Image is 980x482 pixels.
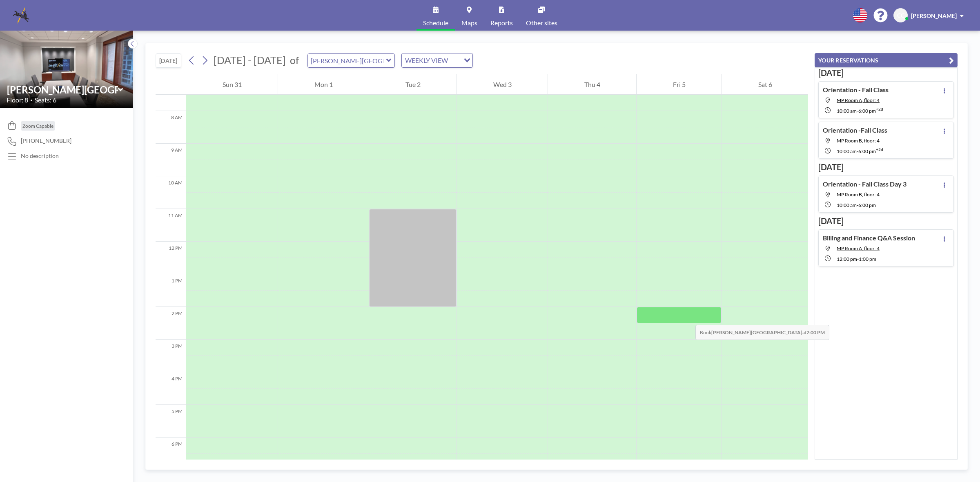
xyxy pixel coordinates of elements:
[490,20,513,26] span: Reports
[308,54,386,67] input: Ansley Room
[156,405,186,438] div: 5 PM
[156,307,186,340] div: 2 PM
[815,53,958,67] button: YOUR RESERVATIONS
[818,68,954,78] h3: [DATE]
[858,202,876,208] span: 6:00 PM
[837,256,857,262] span: 12:00 PM
[30,98,33,103] span: •
[837,138,880,144] span: MP Room B, floor: 4
[806,329,825,335] b: 2:00 PM
[837,191,880,198] span: MP Room B, floor: 4
[837,108,857,114] span: 10:00 AM
[21,137,71,144] span: [PHONE_NUMBER]
[35,96,56,104] span: Seats: 6
[402,53,472,67] div: Search for option
[823,86,889,94] h4: Orientation - Fall Class
[461,20,477,26] span: Maps
[214,54,286,66] span: [DATE] - [DATE]
[21,152,59,160] div: No description
[156,209,186,242] div: 11 AM
[818,162,954,172] h3: [DATE]
[7,84,118,96] input: Ansley Room
[423,20,448,26] span: Schedule
[156,111,186,144] div: 8 AM
[876,147,883,152] sup: +2d
[156,274,186,307] div: 1 PM
[823,180,906,188] h4: Orientation - Fall Class Day 3
[278,74,369,95] div: Mon 1
[857,202,858,208] span: -
[156,176,186,209] div: 10 AM
[13,7,29,24] img: organization-logo
[857,108,858,114] span: -
[457,74,548,95] div: Wed 3
[156,438,186,470] div: 6 PM
[156,53,181,68] button: [DATE]
[837,245,880,251] span: MP Room A, floor: 4
[7,96,28,104] span: Floor: 8
[450,55,459,66] input: Search for option
[857,256,859,262] span: -
[837,148,857,154] span: 10:00 AM
[897,12,904,19] span: CC
[156,242,186,274] div: 12 PM
[857,148,858,154] span: -
[876,107,883,111] sup: +2d
[290,54,299,67] span: of
[837,202,857,208] span: 10:00 AM
[711,329,802,335] b: [PERSON_NAME][GEOGRAPHIC_DATA]
[859,256,876,262] span: 1:00 PM
[837,97,880,103] span: MP Room A, floor: 4
[548,74,636,95] div: Thu 4
[858,148,876,154] span: 6:00 PM
[911,12,957,19] span: [PERSON_NAME]
[186,74,278,95] div: Sun 31
[823,126,887,134] h4: Orientation -Fall Class
[156,372,186,405] div: 4 PM
[403,55,450,66] span: WEEKLY VIEW
[22,123,53,129] span: Zoom Capable
[156,78,186,111] div: 7 AM
[823,234,915,242] h4: Billing and Finance Q&A Session
[156,144,186,176] div: 9 AM
[526,20,557,26] span: Other sites
[637,74,722,95] div: Fri 5
[695,325,829,340] span: Book at
[722,74,808,95] div: Sat 6
[858,108,876,114] span: 6:00 PM
[156,340,186,372] div: 3 PM
[818,216,954,226] h3: [DATE]
[369,74,457,95] div: Tue 2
